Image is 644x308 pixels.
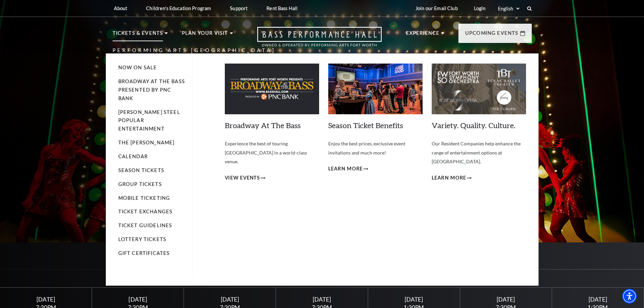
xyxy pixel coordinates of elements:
[497,5,521,12] select: Select:
[328,165,368,173] a: Learn More Season Ticket Benefits
[328,121,403,130] a: Season Ticket Benefits
[225,121,301,130] a: Broadway At The Bass
[225,64,319,114] img: Broadway At The Bass
[118,109,180,132] a: [PERSON_NAME] Steel Popular Entertainment
[113,29,163,41] p: Tickets & Events
[406,29,440,41] p: Experience
[432,139,526,166] p: Our Resident Companies help enhance the range of entertainment options at [GEOGRAPHIC_DATA].
[266,5,297,11] p: Rent Bass Hall
[182,29,228,41] p: Plan Your Visit
[118,167,164,173] a: Season Tickets
[376,296,452,303] div: [DATE]
[432,121,516,130] a: Variety. Quality. Culture.
[118,181,162,187] a: Group Tickets
[432,174,472,182] a: Learn More Variety. Quality. Culture.
[225,174,260,182] span: View Events
[118,209,173,214] a: Ticket Exchanges
[622,289,637,304] div: Accessibility Menu
[8,296,84,303] div: [DATE]
[100,296,176,303] div: [DATE]
[118,78,185,101] a: Broadway At The Bass presented by PNC Bank
[328,165,363,173] span: Learn More
[328,64,423,114] img: Season Ticket Benefits
[432,174,467,182] span: Learn More
[230,5,247,11] p: Support
[114,5,127,11] p: About
[118,222,172,228] a: Ticket Guidelines
[468,296,544,303] div: [DATE]
[225,174,266,182] a: View Events
[432,64,526,114] img: Variety. Quality. Culture.
[465,29,519,41] p: Upcoming Events
[146,5,211,11] p: Children's Education Program
[118,250,170,256] a: Gift Certificates
[284,296,360,303] div: [DATE]
[233,27,406,53] a: Open this option
[118,236,167,242] a: Lottery Tickets
[118,140,175,145] a: The [PERSON_NAME]
[328,139,423,157] p: Enjoy the best prices, exclusive event invitations and much more!
[192,296,268,303] div: [DATE]
[118,195,170,201] a: Mobile Ticketing
[560,296,636,303] div: [DATE]
[225,139,319,166] p: Experience the best of touring [GEOGRAPHIC_DATA] in a world-class venue.
[118,65,157,70] a: Now On Sale
[118,153,148,159] a: Calendar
